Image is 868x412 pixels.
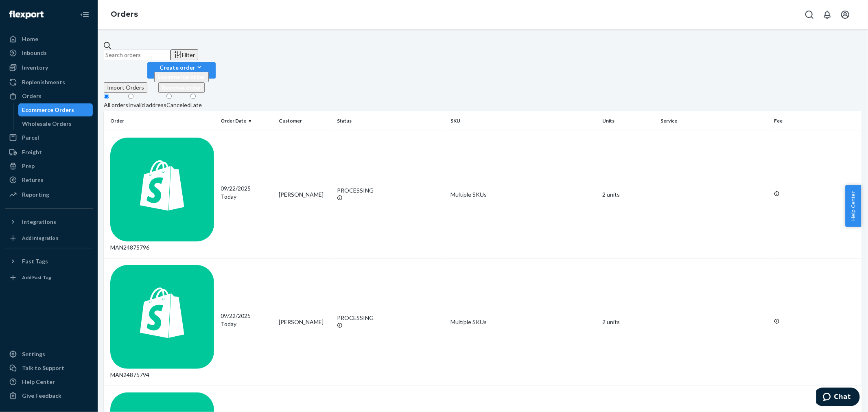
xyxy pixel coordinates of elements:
[599,111,657,131] th: Units
[5,61,93,74] a: Inventory
[22,35,38,43] div: Home
[5,215,93,228] button: Integrations
[18,103,93,116] a: Ecommerce Orders
[154,72,209,82] button: Ecommerce order
[819,7,835,23] button: Open notifications
[448,111,599,131] th: SKU
[22,148,42,156] div: Freight
[110,265,214,379] div: MAN24875794
[217,111,275,131] th: Order Date
[104,50,171,60] input: Search orders
[5,362,93,375] button: Talk to Support
[221,320,272,328] p: Today
[22,378,55,386] div: Help Center
[22,64,48,72] div: Inventory
[166,101,190,109] div: Canceled
[5,160,93,173] a: Prep
[275,131,334,258] td: [PERSON_NAME]
[190,94,196,99] input: Late
[5,255,93,268] button: Fast Tags
[22,257,48,265] div: Fast Tags
[5,271,93,284] a: Add Fast Tag
[22,350,45,358] div: Settings
[801,7,818,23] button: Open Search Box
[837,7,853,23] button: Open account menu
[128,94,133,99] input: Invalid address
[18,117,93,130] a: Wholesale Orders
[171,49,198,60] button: Filter
[5,76,93,89] a: Replenishments
[221,184,272,201] div: 09/22/2025
[599,131,657,258] td: 2 units
[174,50,195,59] div: Filter
[22,274,51,281] div: Add Fast Tag
[104,101,128,109] div: All orders
[166,94,172,99] input: Canceled
[334,111,447,131] th: Status
[279,117,330,124] div: Customer
[816,388,860,408] iframe: Opens a widget where you can chat to one of our agents
[22,162,35,170] div: Prep
[337,186,444,195] div: PROCESSING
[22,92,42,100] div: Orders
[22,49,47,57] div: Inbounds
[275,258,334,386] td: [PERSON_NAME]
[448,258,599,386] td: Multiple SKUs
[599,258,657,386] td: 2 units
[154,63,209,72] div: Create order
[5,375,93,388] a: Help Center
[5,389,93,402] button: Give Feedback
[22,392,61,400] div: Give Feedback
[158,82,205,93] button: Removal order
[9,11,44,19] img: Flexport logo
[5,146,93,159] a: Freight
[5,33,93,46] a: Home
[22,218,56,226] div: Integrations
[771,111,862,131] th: Fee
[147,62,216,79] button: Create orderEcommerce orderRemoval order
[22,176,44,184] div: Returns
[5,90,93,103] a: Orders
[110,138,214,252] div: MAN24875796
[221,312,272,328] div: 09/22/2025
[22,106,74,114] div: Ecommerce Orders
[22,364,64,372] div: Talk to Support
[190,101,202,109] div: Late
[104,111,217,131] th: Order
[5,232,93,245] a: Add Integration
[5,131,93,144] a: Parcel
[162,84,201,91] span: Removal order
[22,234,58,241] div: Add Integration
[221,193,272,201] p: Today
[657,111,771,131] th: Service
[845,185,861,227] button: Help Center
[5,188,93,201] a: Reporting
[5,46,93,59] a: Inbounds
[104,82,147,93] button: Import Orders
[157,73,206,80] span: Ecommerce order
[5,173,93,186] a: Returns
[22,134,39,142] div: Parcel
[337,314,444,322] div: PROCESSING
[22,120,72,128] div: Wholesale Orders
[448,131,599,258] td: Multiple SKUs
[22,191,49,199] div: Reporting
[128,101,166,109] div: Invalid address
[5,348,93,361] a: Settings
[77,7,93,23] button: Close Navigation
[104,3,144,26] ol: breadcrumbs
[111,10,138,19] a: Orders
[22,78,65,86] div: Replenishments
[104,94,109,99] input: All orders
